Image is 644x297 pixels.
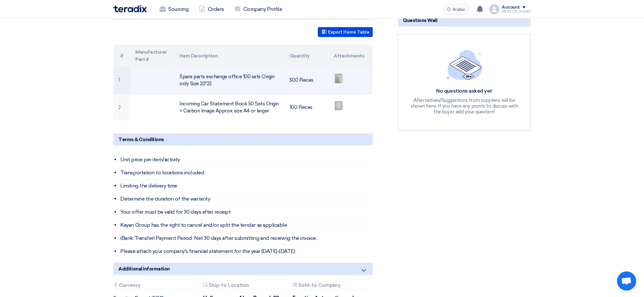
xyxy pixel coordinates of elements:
img: profile_test.png [489,4,499,14]
li: Kayan Group has the right to cancel and/or split the tender as applicable [120,219,373,232]
td: 2 [114,94,130,121]
font: Export Items Table [328,29,370,35]
span: Arabic [453,7,466,12]
div: Account [502,5,520,10]
th: Item Description [174,45,285,67]
th: Attachments [329,45,373,67]
li: Your offer must be valid for 30 days after receipt [120,206,373,219]
li: Determine the duration of the warranty [120,193,373,206]
font: Sourcing [169,5,189,13]
span: Terms & Conditions [119,136,164,143]
img: ___1758635346681.jpg [334,73,343,84]
font: Ship-to Location [209,282,249,288]
font: Orders [208,5,224,13]
li: Transportation to locations included [120,166,373,179]
font: Questions Wall [403,18,437,23]
div: Open chat [617,271,636,291]
img: WhatsApp_Image__at__AM_1758635580699.jpeg [334,100,343,111]
font: Company Profile [243,5,282,13]
li: (Bank Transfer) Payment Period: Net 30 days after submitting and receiving the invoice. [120,232,373,245]
td: 100 Pieces [285,94,329,121]
li: Unit price per item/activity [120,153,373,166]
td: 500 Pieces [285,67,329,94]
th: # [114,45,130,67]
img: Teradix logo [114,5,147,12]
font: Currency [119,282,141,288]
div: [PERSON_NAME] [502,10,531,13]
button: Arabic [443,4,469,14]
img: empty_state_list.svg [446,50,482,80]
a: Orders [194,2,229,16]
button: Export Items Table [318,27,373,37]
a: Sourcing [154,2,194,16]
font: Incoming Car Statement Book 50 Sets Origin + Carbon Image Approx. size A4 or larger [179,101,279,114]
div: No questions asked yet [410,88,519,95]
li: Please attach your company's financial statement for the year [DATE]-[DATE] [120,245,373,258]
font: Sold-to Company [298,282,341,288]
div: Alternatives/Suggestions from suppliers will be shown here, If you have any points to discuss wit... [410,97,519,115]
li: Limiting the delivery time [120,179,373,193]
th: Manufacturer Part # [130,45,175,67]
font: Spare parts exchange office 100 sets Origin only Size 20*22 [179,74,274,87]
span: Additional information [119,265,170,272]
th: Quantity [285,45,329,67]
td: 1 [114,67,130,94]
